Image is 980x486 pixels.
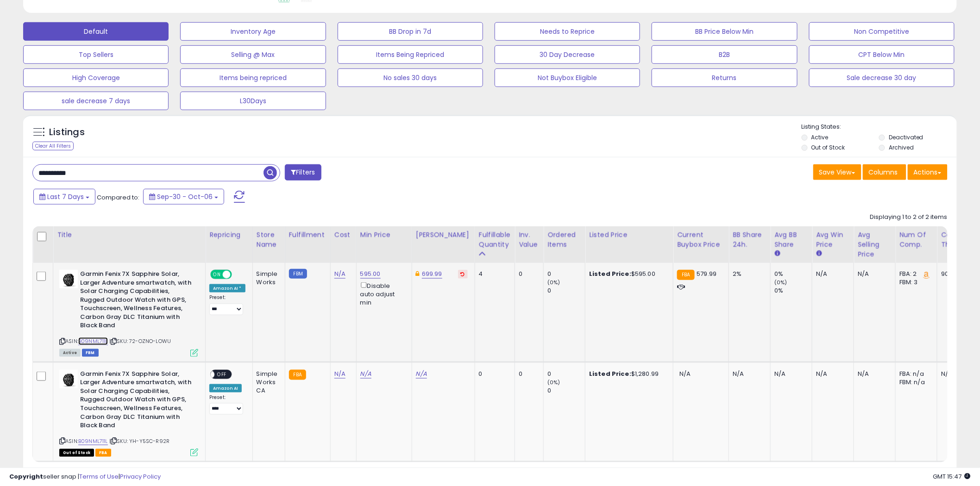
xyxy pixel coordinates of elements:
span: OFF [214,370,229,378]
div: Cost [334,230,352,240]
div: Repricing [209,230,249,240]
a: Terms of Use [79,472,119,481]
label: Active [811,133,829,141]
strong: Copyright [9,472,43,481]
h5: Listings [49,126,85,139]
a: N/A [416,369,427,379]
button: Filters [285,164,321,181]
div: Avg Win Price [816,230,850,249]
div: Fulfillable Quantity [479,230,511,249]
label: Deactivated [889,133,923,141]
span: All listings that are currently out of stock and unavailable for purchase on Amazon [59,449,94,457]
div: 4 [479,270,508,278]
label: Archived [889,143,914,151]
div: Ordered Items [547,230,581,249]
span: All listings currently available for purchase on Amazon [59,349,81,357]
img: 41VcBnQGUDL._SL40_.jpg [59,270,78,288]
button: B2B [652,45,797,64]
div: Store Name [257,230,281,249]
div: Displaying 1 to 2 of 2 items [870,213,948,222]
div: FBA: 2 [899,270,930,278]
span: ON [211,271,223,279]
button: No sales 30 days [338,69,483,87]
button: Top Sellers [23,45,169,64]
a: 595.00 [360,269,381,279]
div: N/A [816,370,847,378]
span: Last 7 Days [47,192,84,201]
span: | SKU: YH-Y5SC-R92R [109,437,170,445]
button: Inventory Age [180,22,326,41]
button: sale decrease 7 days [23,92,169,110]
button: Actions [908,164,948,180]
div: [PERSON_NAME] [416,230,471,240]
span: FBM [82,349,99,357]
span: 2025-10-14 15:47 GMT [933,472,971,481]
button: CPT Below Min [809,45,955,64]
small: FBA [289,370,306,380]
button: 30 Day Decrease [495,45,640,64]
div: Clear All Filters [32,142,74,150]
a: N/A [334,269,346,279]
div: Title [57,230,201,240]
div: Amazon AI [209,384,242,393]
button: Needs to Reprice [495,22,640,41]
span: OFF [231,271,245,279]
a: B09NML711L [78,337,108,345]
span: Compared to: [97,193,139,202]
button: Not Buybox Eligible [495,69,640,87]
div: N/A [858,270,888,278]
div: ASIN: [59,370,198,456]
div: 0 [547,370,585,378]
div: Fulfillment [289,230,327,240]
div: $595.00 [589,270,666,278]
b: Garmin Fenix 7X Sapphire Solar, Larger Adventure smartwatch, with Solar Charging Capabilities, Ru... [80,370,193,432]
span: 579.99 [697,269,717,278]
label: Out of Stock [811,143,845,151]
button: Sep-30 - Oct-06 [143,189,224,205]
button: Last 7 Days [33,189,95,205]
span: N/A [679,369,691,378]
div: BB Share 24h. [733,230,766,249]
b: Listed Price: [589,369,631,378]
button: Returns [652,69,797,87]
small: (0%) [774,279,787,286]
div: 0% [774,270,812,278]
div: 0 [519,370,536,378]
button: Selling @ Max [180,45,326,64]
div: Current Buybox Price [677,230,725,249]
small: (0%) [547,279,560,286]
button: Items Being Repriced [338,45,483,64]
div: Inv. value [519,230,540,249]
div: Avg Selling Price [858,230,892,259]
div: N/A [733,370,763,378]
small: Avg Win Price. [816,249,822,258]
div: seller snap | | [9,473,161,481]
img: 41VcBnQGUDL._SL40_.jpg [59,370,78,388]
small: FBA [677,270,694,280]
div: ASIN: [59,270,198,356]
div: Listed Price [589,230,669,240]
span: FBA [95,449,111,457]
a: N/A [360,369,371,379]
div: FBM: n/a [899,378,930,386]
div: N/A [816,270,847,278]
b: Listed Price: [589,269,631,278]
small: (0%) [547,379,560,386]
button: Save View [813,164,861,180]
div: N/A [774,370,805,378]
div: Simple Works CA [257,370,278,395]
b: Garmin Fenix 7X Sapphire Solar, Larger Adventure smartwatch, with Solar Charging Capabilities, Ru... [80,270,193,332]
span: Columns [869,168,898,177]
div: FBA: n/a [899,370,930,378]
button: Sale decrease 30 day [809,69,955,87]
button: Non Competitive [809,22,955,41]
a: N/A [334,369,346,379]
button: BB Drop in 7d [338,22,483,41]
div: Preset: [209,294,245,315]
div: Preset: [209,394,245,415]
small: FBM [289,269,307,279]
button: High Coverage [23,69,169,87]
a: B09NML711L [78,437,108,445]
div: 0 [547,287,585,295]
button: Default [23,22,169,41]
